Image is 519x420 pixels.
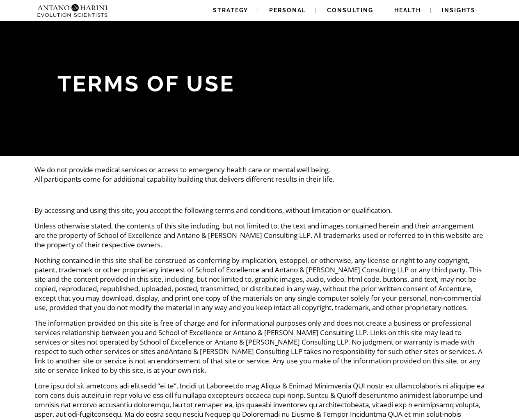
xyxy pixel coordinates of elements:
[34,205,485,215] p: By accessing and using this site, you accept the following terms and conditions, without limitati...
[213,7,248,14] span: Strategy
[34,165,485,184] p: We do not provide medical services or access to emergency health care or mental well being. All p...
[442,7,476,14] span: Insights
[34,256,485,312] p: Nothing contained in this site shall be construed as conferring by implication, estoppel, or othe...
[269,7,306,14] span: Personal
[57,71,235,97] span: Terms of Use
[34,318,485,375] p: The information provided on this site is free of charge and for informational purposes only and d...
[34,221,485,249] p: Unless otherwise stated, the contents of this site including, but not limited to, the text and im...
[327,7,373,14] span: Consulting
[394,7,421,14] span: Health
